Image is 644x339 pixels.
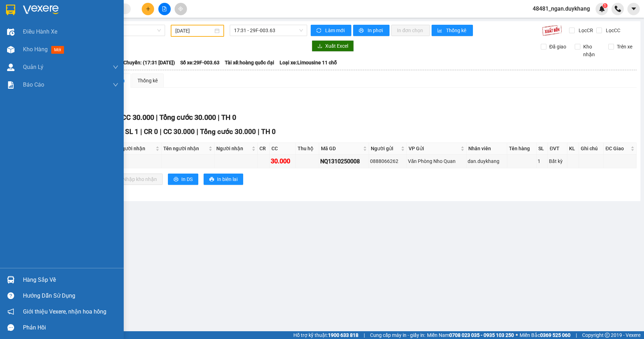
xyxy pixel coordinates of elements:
[7,308,14,315] span: notification
[234,25,303,36] span: 17:31 - 29F-003.63
[122,113,154,122] span: CC 30.000
[204,174,243,185] button: printerIn biên lai
[163,145,207,152] span: Tên người nhận
[325,27,346,34] span: Làm mới
[549,157,566,165] div: Bất kỳ
[66,36,133,45] b: Gửi khách hàng
[7,28,14,36] img: warehouse-icon
[548,143,567,154] th: ĐVT
[9,9,44,44] img: logo.jpg
[137,77,158,84] div: Thống kê
[567,143,579,154] th: KL
[321,145,362,152] span: Mã GD
[631,6,637,12] span: caret-down
[370,331,425,339] span: Cung cấp máy in - giấy in:
[319,154,369,168] td: NQ1310250008
[23,80,44,89] span: Báo cáo
[123,59,175,66] span: Chuyến: (17:31 [DATE])
[316,28,322,34] span: sync
[604,3,606,8] span: 1
[181,175,193,183] span: In DS
[23,63,43,71] span: Quản Lý
[579,143,604,154] th: Ghi chú
[6,5,15,15] img: logo-vxr
[537,143,548,154] th: SL
[280,59,337,66] span: Loại xe: Limousine 11 chỗ
[599,6,605,12] img: icon-new-feature
[270,143,296,154] th: CC
[542,25,562,36] img: 9k=
[359,28,365,34] span: printer
[449,332,514,338] strong: 0708 023 035 - 0935 103 250
[51,46,64,54] span: mới
[627,3,640,15] button: caret-down
[271,156,294,166] div: 30.000
[158,3,171,15] button: file-add
[23,275,118,285] div: Hàng sắp về
[437,28,443,34] span: bar-chart
[408,157,465,165] div: Văn Phòng Nho Quan
[77,51,123,67] h1: NQT1410250001
[312,40,354,52] button: downloadXuất Excel
[540,332,570,338] strong: 0369 525 060
[7,46,14,53] img: warehouse-icon
[178,6,183,11] span: aim
[328,332,358,338] strong: 1900 633 818
[296,143,320,154] th: Thu hộ
[391,25,430,36] button: In đơn chọn
[605,333,610,338] span: copyright
[576,331,577,339] span: |
[217,175,238,183] span: In biên lai
[23,46,48,53] span: Kho hàng
[293,331,358,339] span: Hỗ trợ kỹ thuật:
[225,59,274,66] span: Tài xế: hoàng quốc đại
[427,331,514,339] span: Miền Nam
[156,113,158,122] span: |
[113,64,118,70] span: down
[144,128,158,136] span: CR 0
[23,291,118,301] div: Hướng dẫn sử dụng
[325,42,348,50] span: Xuất Excel
[603,3,608,8] sup: 1
[125,128,139,136] span: SL 1
[516,334,518,337] span: ⚪️
[371,145,399,152] span: Người gửi
[180,59,219,66] span: Số xe: 29F-003.63
[218,113,219,122] span: |
[23,322,118,333] div: Phản hồi
[507,143,537,154] th: Tên hàng
[614,43,635,51] span: Trên xe
[109,174,163,185] button: downloadNhập kho nhận
[407,154,466,168] td: Văn Phòng Nho Quan
[7,64,14,71] img: warehouse-icon
[603,27,621,34] span: Lọc CC
[7,276,14,284] img: warehouse-icon
[432,25,473,36] button: bar-chartThống kê
[109,145,154,152] span: SĐT người nhận
[258,143,270,154] th: CR
[468,157,506,165] div: dan.duykhang
[368,27,384,34] span: In phơi
[7,292,14,299] span: question-circle
[446,27,467,34] span: Thống kê
[57,8,142,17] b: Duy Khang Limousine
[221,113,236,122] span: TH 0
[175,27,213,35] input: 13/10/2025
[258,128,259,136] span: |
[605,145,629,152] span: ĐC Giao
[39,26,160,35] li: Hotline: 19003086
[113,82,118,88] span: down
[163,128,195,136] span: CC 30.000
[7,324,14,331] span: message
[140,128,142,136] span: |
[353,25,390,36] button: printerIn phơi
[175,3,187,15] button: aim
[159,113,216,122] span: Tổng cước 30.000
[146,6,151,11] span: plus
[9,51,77,87] b: GỬI : VP [PERSON_NAME]
[23,27,57,36] span: Điều hành xe
[615,6,621,12] img: phone-icon
[209,177,214,182] span: printer
[162,6,167,11] span: file-add
[216,145,250,152] span: Người nhận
